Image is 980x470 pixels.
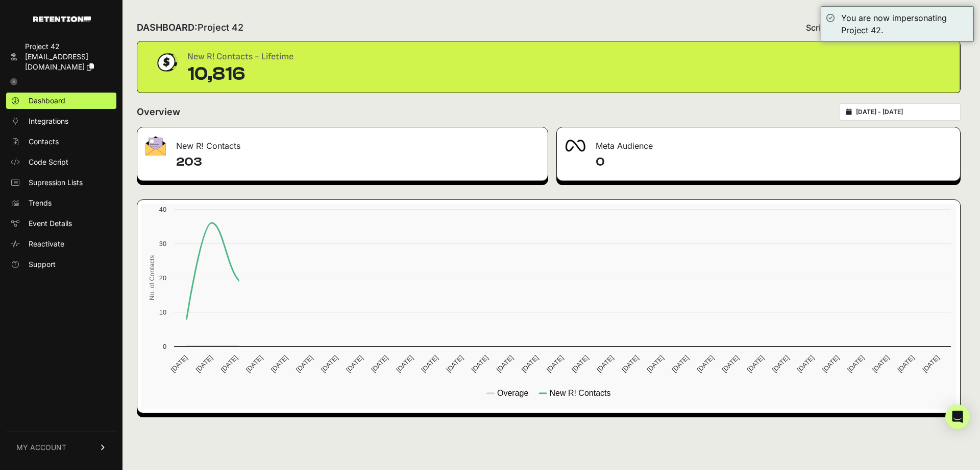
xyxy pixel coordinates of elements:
[695,354,715,374] text: [DATE]
[595,354,615,374] text: [DATE]
[295,354,314,374] text: [DATE]
[570,354,590,374] text: [DATE]
[187,64,293,84] div: 10,816
[159,206,166,213] text: 40
[565,140,585,152] img: fa-meta-2f981b61bb99beabf952f7030308934f19ce035c18b003e963880cc3fabeebb7.png
[29,177,83,188] span: Supression Lists
[520,354,540,374] text: [DATE]
[244,354,264,374] text: [DATE]
[6,215,116,232] a: Event Details
[670,354,690,374] text: [DATE]
[896,354,916,374] text: [DATE]
[6,432,116,463] a: MY ACCOUNT
[29,157,68,167] span: Code Script
[29,239,64,249] span: Reactivate
[841,12,968,36] div: You are now impersonating Project 42.
[470,354,490,374] text: [DATE]
[25,52,88,71] span: [EMAIL_ADDRESS][DOMAIN_NAME]
[269,354,289,374] text: [DATE]
[549,389,610,397] text: New R! Contacts
[871,354,891,374] text: [DATE]
[721,354,741,374] text: [DATE]
[194,354,214,374] text: [DATE]
[29,116,68,126] span: Integrations
[169,354,189,374] text: [DATE]
[29,137,59,147] span: Contacts
[6,93,116,109] a: Dashboard
[6,174,116,191] a: Supression Lists
[846,354,866,374] text: [DATE]
[159,240,166,248] text: 30
[187,50,293,64] div: New R! Contacts - Lifetime
[29,218,72,229] span: Event Details
[6,38,116,75] a: Project 42 [EMAIL_ADDRESS][DOMAIN_NAME]
[771,354,791,374] text: [DATE]
[154,50,179,75] img: dollar-coin-05c43ed7efb7bc0c12610022525b4bbbb207c7efeef5aecc26f025e68dcafac9.png
[320,354,339,374] text: [DATE]
[395,354,414,374] text: [DATE]
[6,195,116,211] a: Trends
[29,96,65,106] span: Dashboard
[746,354,766,374] text: [DATE]
[620,354,640,374] text: [DATE]
[137,105,180,119] h2: Overview
[497,389,528,397] text: Overage
[420,354,439,374] text: [DATE]
[6,133,116,150] a: Contacts
[137,20,243,35] h2: DASHBOARD:
[6,113,116,129] a: Integrations
[945,405,970,429] div: Open Intercom Messenger
[921,354,941,374] text: [DATE]
[796,354,816,374] text: [DATE]
[163,343,166,350] text: 0
[148,255,156,300] text: No. of Contacts
[557,127,960,158] div: Meta Audience
[6,154,116,170] a: Code Script
[645,354,665,374] text: [DATE]
[176,154,540,170] h4: 203
[370,354,389,374] text: [DATE]
[596,154,952,170] h4: 0
[198,22,243,33] span: Project 42
[495,354,515,374] text: [DATE]
[25,41,112,52] div: Project 42
[6,236,116,252] a: Reactivate
[16,442,66,453] span: MY ACCOUNT
[821,354,841,374] text: [DATE]
[29,259,56,270] span: Support
[345,354,364,374] text: [DATE]
[6,256,116,273] a: Support
[33,16,91,22] img: Retention.com
[445,354,464,374] text: [DATE]
[545,354,565,374] text: [DATE]
[137,127,548,158] div: New R! Contacts
[806,21,854,34] span: Script status
[159,274,166,282] text: 20
[219,354,239,374] text: [DATE]
[29,198,52,208] span: Trends
[145,136,166,155] img: fa-envelope-19ae18322b30453b285274b1b8af3d052b27d846a4fbe8435d1a52b978f639a2.png
[159,308,166,316] text: 10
